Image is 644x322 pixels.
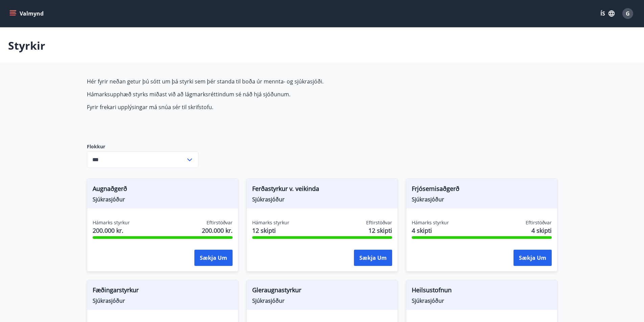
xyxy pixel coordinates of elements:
span: Sjúkrasjóður [412,196,552,203]
span: 4 skipti [531,226,552,235]
span: G [626,10,630,17]
button: ÍS [597,7,618,20]
span: Eftirstöðvar [207,219,233,226]
span: Sjúkrasjóður [252,297,392,304]
label: Flokkur [87,143,198,150]
span: Fæðingarstyrkur [93,286,233,297]
span: Sjúkrasjóður [252,196,392,203]
span: Augnaðgerð [93,184,233,196]
span: Heilsustofnun [412,286,552,297]
p: Fyrir frekari upplýsingar má snúa sér til skrifstofu. [87,103,406,111]
span: 200.000 kr. [93,226,130,235]
span: 12 skipti [368,226,392,235]
span: Gleraugnastyrkur [252,286,392,297]
span: Sjúkrasjóður [93,196,233,203]
p: Hámarksupphæð styrks miðast við að lágmarksréttindum sé náð hjá sjóðunum. [87,91,406,98]
span: 4 skipti [412,226,449,235]
span: Ferðastyrkur v. veikinda [252,184,392,196]
span: Hámarks styrkur [93,219,130,226]
button: Sækja um [354,250,392,266]
span: Hámarks styrkur [252,219,289,226]
span: Hámarks styrkur [412,219,449,226]
span: 12 skipti [252,226,289,235]
button: menu [8,7,46,20]
span: Eftirstöðvar [526,219,552,226]
button: Sækja um [514,250,552,266]
p: Styrkir [8,38,45,53]
span: 200.000 kr. [202,226,233,235]
span: Sjúkrasjóður [412,297,552,304]
span: Sjúkrasjóður [93,297,233,304]
span: Frjósemisaðgerð [412,184,552,196]
p: Hér fyrir neðan getur þú sótt um þá styrki sem þér standa til boða úr mennta- og sjúkrasjóði. [87,78,406,85]
button: Sækja um [194,250,233,266]
span: Eftirstöðvar [366,219,392,226]
button: G [620,5,636,22]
